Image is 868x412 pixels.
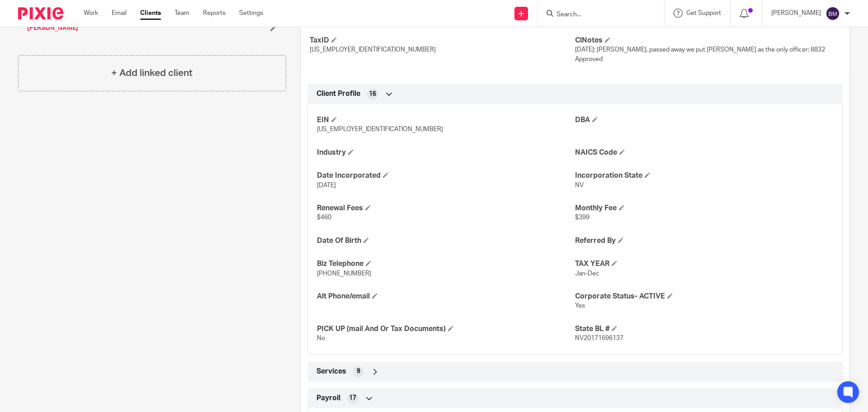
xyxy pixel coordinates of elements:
h4: NAICS Code [575,148,833,157]
h4: ClNotes [575,36,840,45]
a: Settings [239,9,263,18]
span: Get Support [686,10,721,16]
span: 17 [349,393,356,403]
span: [US_EMPLOYER_IDENTIFICATION_NUMBER] [317,126,443,133]
span: Jan-Dec [575,270,599,277]
h4: Date Incorporated [317,171,575,180]
span: [DATE] [317,182,336,189]
span: [US_EMPLOYER_IDENTIFICATION_NUMBER] [310,47,436,53]
span: No [317,335,325,341]
input: Search [556,11,637,19]
h4: Monthly Fee [575,204,833,213]
a: Email [112,9,127,18]
h4: EIN [317,115,575,125]
p: [PERSON_NAME] [771,9,821,18]
img: svg%3E [826,6,840,21]
h4: Biz Telephone [317,259,575,269]
span: Services [316,367,346,376]
h4: + Add linked client [111,66,193,80]
a: Work [84,9,98,18]
h4: TaxID [310,36,575,45]
span: [DATE]: [PERSON_NAME], passed away we put [PERSON_NAME] as the only officer: 8832 Approved [575,47,825,62]
span: Payroll [316,393,340,403]
h4: Industry [317,148,575,157]
span: NV20171696137 [575,335,623,341]
a: Team [175,9,189,18]
span: $399 [575,214,590,221]
h4: Referred By [575,236,833,246]
a: Clients [140,9,161,18]
h4: Alt Phone/email [317,292,575,301]
h4: Incorporation State [575,171,833,180]
h4: PICK UP (mail And Or Tax Documents) [317,324,575,334]
span: Client Profile [316,89,360,99]
h4: Corporate Status- ACTIVE [575,292,833,301]
span: Yes [575,303,585,309]
span: 16 [369,90,376,99]
h4: DBA [575,115,833,125]
a: [PERSON_NAME] [27,24,78,33]
span: NV [575,182,584,189]
span: 9 [357,367,360,376]
h4: Date Of Birth [317,236,575,246]
h4: State BL # [575,324,833,334]
h4: Renewal Fees [317,204,575,213]
span: $460 [317,214,331,221]
h4: TAX YEAR [575,259,833,269]
span: [PHONE_NUMBER] [317,270,371,277]
img: Pixie [18,7,63,19]
a: Reports [203,9,226,18]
